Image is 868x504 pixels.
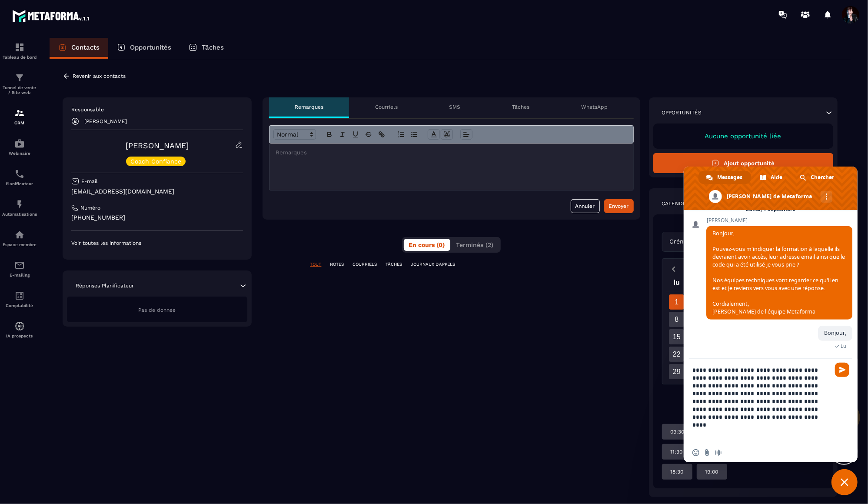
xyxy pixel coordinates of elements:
[2,85,37,95] p: Tunnel de vente / Site web
[295,103,323,110] p: Remarques
[81,178,98,185] p: E-mail
[456,241,494,248] span: Terminés (2)
[180,38,233,59] a: Tâches
[2,212,37,217] p: Automatisations
[71,106,243,113] p: Responsable
[2,254,37,284] a: emailemailE-mailing
[14,290,25,301] img: accountant
[310,261,322,267] p: TOUT
[14,321,25,331] img: automations
[12,8,90,23] img: logo
[353,261,377,267] p: COURRIELS
[666,263,682,275] button: Previous month
[671,468,684,475] p: 18:30
[512,103,529,110] p: Tâches
[14,138,25,149] img: automations
[666,277,688,292] div: lu
[666,294,821,379] div: Calendar days
[2,55,37,60] p: Tableau de bord
[2,36,37,66] a: formationformationTableau de bord
[386,261,402,267] p: TÂCHES
[14,169,25,179] img: scheduler
[375,103,398,110] p: Courriels
[653,153,834,173] button: Ajout opportunité
[2,273,37,277] p: E-mailing
[451,239,499,251] button: Terminés (2)
[2,120,37,125] p: CRM
[126,141,189,150] a: [PERSON_NAME]
[14,260,25,270] img: email
[609,202,629,210] div: Envoyer
[668,237,736,247] span: Créneaux disponibles
[811,171,834,184] span: Chercher
[71,187,243,196] p: [EMAIL_ADDRESS][DOMAIN_NAME]
[73,73,126,79] p: Revenir aux contacts
[71,214,243,222] p: [PHONE_NUMBER]
[130,43,171,51] p: Opportunités
[404,239,450,251] button: En cours (0)
[662,200,695,207] p: Calendrier
[50,38,108,59] a: Contacts
[704,449,711,456] span: Envoyer un fichier
[330,261,344,267] p: NOTES
[2,101,37,132] a: formationformationCRM
[692,359,831,443] textarea: Entrez votre message...
[669,364,684,379] div: 29
[824,329,846,337] span: Bonjour,
[14,73,25,83] img: formation
[712,230,845,315] span: Bonjour, Pouvez-vous m'indiquer la formation à laquelle ils devraient avoir accès, leur adresse e...
[2,334,37,338] p: IA prospects
[2,223,37,254] a: automationsautomationsEspace membre
[669,347,684,362] div: 22
[669,329,684,344] div: 15
[449,103,460,110] p: SMS
[662,132,825,140] p: Aucune opportunité liée
[671,448,683,455] p: 11:30
[831,469,858,495] a: Fermer le chat
[409,241,445,248] span: En cours (0)
[411,261,456,267] p: JOURNAUX D'APPELS
[108,38,180,59] a: Opportunités
[2,181,37,186] p: Planificateur
[666,277,821,379] div: Calendar wrapper
[604,199,634,213] button: Envoyer
[2,303,37,308] p: Comptabilité
[14,199,25,210] img: automations
[752,171,791,184] a: Aide
[14,108,25,118] img: formation
[571,199,600,213] button: Annuler
[715,449,722,456] span: Message audio
[792,171,843,184] a: Chercher
[662,109,702,116] p: Opportunités
[2,242,37,247] p: Espace membre
[771,171,782,184] span: Aide
[2,284,37,314] a: accountantaccountantComptabilité
[138,307,176,313] span: Pas de donnée
[2,132,37,162] a: automationsautomationsWebinaire
[202,43,224,51] p: Tâches
[692,449,699,456] span: Insérer un emoji
[669,312,684,327] div: 8
[705,468,718,475] p: 19:00
[671,428,685,435] p: 09:30
[581,103,608,110] p: WhatsApp
[71,240,243,247] p: Voir toutes les informations
[2,162,37,193] a: schedulerschedulerPlanificateur
[835,363,849,377] span: Envoyer
[80,204,100,211] p: Numéro
[2,66,37,101] a: formationformationTunnel de vente / Site web
[2,151,37,156] p: Webinaire
[841,343,846,349] span: Lu
[717,171,742,184] span: Messages
[130,158,181,164] p: Coach Confiance
[71,43,100,51] p: Contacts
[662,232,757,252] div: Search for option
[698,171,751,184] a: Messages
[14,230,25,240] img: automations
[682,261,743,277] button: Open months overlay
[76,282,134,289] p: Réponses Planificateur
[84,118,127,124] p: [PERSON_NAME]
[2,193,37,223] a: automationsautomationsAutomatisations
[14,42,25,53] img: formation
[669,294,684,310] div: 1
